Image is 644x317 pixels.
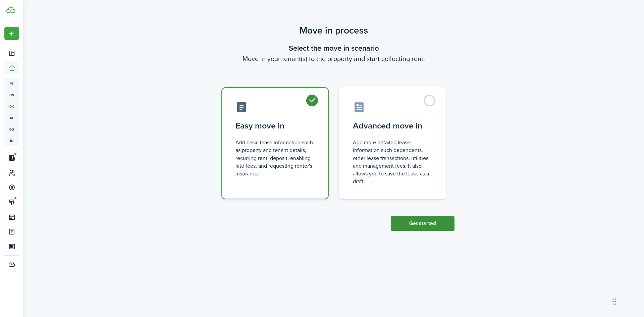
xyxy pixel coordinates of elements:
a: oc [4,101,19,112]
control-radio-card-description: Add basic lease information such as property and tenant details, recurring rent, deposit, enablin... [235,139,315,177]
wizard-step-header-title: Select the move in scenario [213,43,454,54]
div: Drag [612,292,616,312]
a: kl [4,112,19,123]
wizard-step-header-description: Move in your tenant(s) to the property and start collecting rent. [213,54,454,64]
button: Open menu [4,27,19,40]
scenario-title: Move in process [213,23,454,38]
control-radio-card-title: Easy move in [235,120,315,132]
control-radio-card-description: Add more detailed lease information such dependents, other lease transactions, utilities, and man... [353,139,432,185]
button: Get started [391,216,454,231]
a: pt [4,78,19,89]
a: un [4,89,19,101]
control-radio-card-title: Advanced move in [353,120,432,132]
a: in [4,135,19,146]
a: eq [4,123,19,135]
img: TenantCloud [6,7,15,13]
iframe: Chat Widget [532,245,644,317]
